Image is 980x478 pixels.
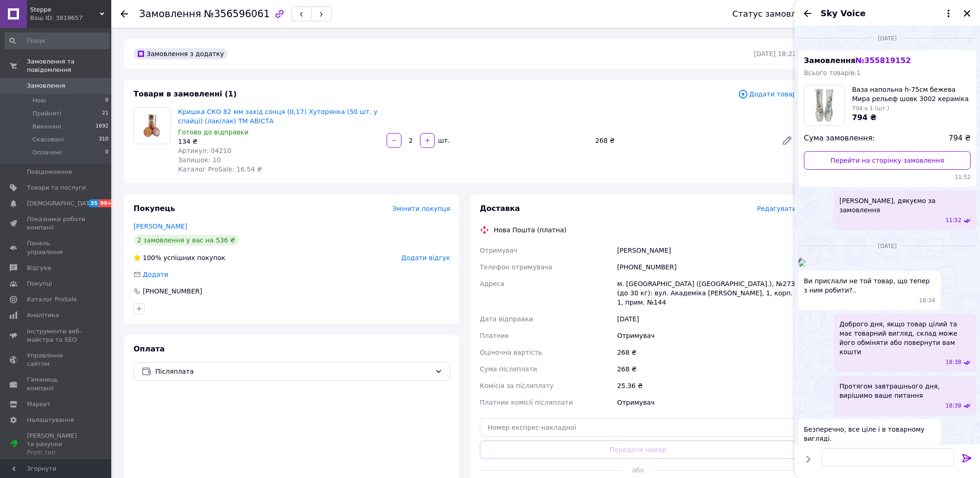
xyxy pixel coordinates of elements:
span: 0 [105,96,108,105]
span: Покупці [27,280,52,288]
img: 6406195136_w200_h200_vaza-napolna-h-75sm.jpg [804,85,844,125]
span: 18:38 07.08.2025 [945,358,961,366]
span: Додати відгук [401,254,450,261]
div: 25.36 ₴ [615,377,798,394]
img: Кришка СКО 82 мм захід сонця (0,17) Хуторянка (50 шт. у спайці) (лак/лак) ТМ АВІСТА [134,112,170,140]
span: Замовлення [27,82,65,90]
span: Артикул: 04210 [178,147,231,154]
span: Прийняті [32,109,61,118]
div: Prom топ [27,448,86,457]
a: [PERSON_NAME] [134,223,187,230]
div: 2 замовлення у вас на 536 ₴ [134,235,239,246]
span: [DEMOGRAPHIC_DATA] [27,199,95,208]
span: Платник [480,332,509,339]
span: Скасовані [32,135,64,144]
span: Товари та послуги [27,184,86,192]
span: Платник комісії післяплати [480,399,573,406]
span: Налаштування [27,416,74,424]
span: Панель управління [27,239,86,256]
a: Перейти на сторінку замовлення [804,151,971,170]
span: Виконані [32,122,61,131]
div: [PHONE_NUMBER] [615,259,798,275]
span: Ви прислали не той товар, що тепер з ним робити?.. [804,276,935,295]
span: Готово до відправки [178,128,248,136]
span: Дата відправки [480,315,533,323]
button: Назад [802,8,813,19]
span: Залишок: 10 [178,156,221,164]
span: [DATE] [874,242,901,250]
input: Номер експрес-накладної [480,418,796,437]
div: успішних покупок [134,253,225,262]
div: шт. [436,136,451,145]
span: 0 [105,148,108,157]
button: Показати кнопки [802,453,814,465]
div: Отримувач [615,327,798,344]
span: Каталог ProSale: 16.54 ₴ [178,166,262,173]
div: Нова Пошта (платна) [491,225,569,235]
div: Статус замовлення [732,9,818,19]
span: Післяплата [155,366,431,376]
span: Нові [32,96,46,105]
span: 794 ₴ [852,113,877,122]
div: м. [GEOGRAPHIC_DATA] ([GEOGRAPHIC_DATA].), №273 (до 30 кг): вул. Академіка [PERSON_NAME], 1, корп... [615,275,798,311]
button: Закрити [961,8,973,19]
span: [DATE] [874,35,901,43]
div: [PERSON_NAME] [615,242,798,259]
span: Гаманець компанії [27,376,86,392]
span: Товари в замовленні (1) [134,89,237,98]
span: Додати товар [738,89,796,99]
a: Кришка СКО 82 мм захід сонця (0,17) Хуторянка (50 шт. у спайці) (лак/лак) ТМ АВІСТА [178,108,377,125]
span: Телефон отримувача [480,263,552,271]
time: [DATE] 18:22 [754,50,796,57]
span: 794 x 1 (шт.) [852,105,889,112]
span: Управління сайтом [27,351,86,368]
span: Steppe [30,6,100,14]
span: Замовлення та повідомлення [27,57,111,74]
span: Інструменти веб-майстра та SEO [27,327,86,344]
div: [DATE] [615,311,798,327]
span: Sky Voice [821,7,865,19]
span: Сума замовлення: [804,133,875,144]
span: Покупець [134,204,175,213]
input: Пошук [5,32,109,49]
span: Оплачені [32,148,62,157]
button: Sky Voice [821,7,954,19]
span: Протягом завтрашнього дня, вирішимо ваше питання [840,382,971,400]
div: 268 ₴ [615,361,798,377]
span: 794 ₴ [948,133,971,144]
a: Редагувати [778,131,796,150]
span: Каталог ProSale [27,295,77,304]
span: Замовлення [804,56,911,65]
span: № 355819152 [855,56,910,65]
span: 310 [99,135,108,144]
span: Додати [143,271,168,278]
div: 134 ₴ [178,137,379,146]
span: Ваза напольна h-75см бежева Мира рельеф шовк 3002 кераміка ТМ Авангард [852,85,971,103]
div: Отримувач [615,394,798,411]
div: 05.08.2025 [798,33,976,43]
span: Доставка [480,204,520,213]
span: 18:38 07.08.2025 [945,402,961,410]
div: Замовлення з додатку [134,48,228,59]
span: Повідомлення [27,168,72,176]
span: 35 [88,199,99,207]
span: Комісія за післяплату [480,382,554,389]
span: Отримувач [480,247,517,254]
div: 07.08.2025 [798,241,976,250]
span: [PERSON_NAME] та рахунки [27,432,86,457]
span: або [622,465,654,475]
span: 11:52 05.08.2025 [804,173,971,181]
span: 18:34 07.08.2025 [919,297,935,305]
span: Адреса [480,280,504,287]
div: 268 ₴ [615,344,798,361]
span: [PERSON_NAME], дякуємо за замовлення [840,196,971,215]
span: 100% [143,254,161,261]
span: Аналітика [27,311,59,319]
span: Показники роботи компанії [27,215,86,232]
div: 268 ₴ [592,134,774,147]
span: Доброго дня, якщо товар цілий та має товарний вигляд, склад може його обміняти або повернути вам ... [840,319,971,357]
span: 1692 [95,122,108,131]
span: Сума післяплати [480,365,537,373]
span: 11:52 05.08.2025 [945,217,961,224]
span: Оплата [134,344,165,353]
